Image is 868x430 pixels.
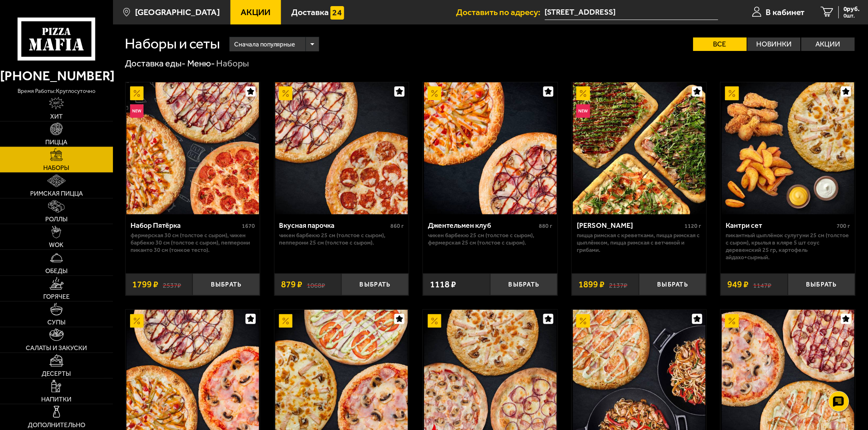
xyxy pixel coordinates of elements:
[125,58,186,69] a: Доставка еды-
[576,104,590,118] img: Новинка
[131,232,255,254] p: Фермерская 30 см (толстое с сыром), Чикен Барбекю 30 см (толстое с сыром), Пепперони Пиканто 30 с...
[135,8,220,16] span: [GEOGRAPHIC_DATA]
[45,139,67,146] span: Пицца
[572,82,706,215] a: АкционныйНовинкаМама Миа
[539,223,553,229] span: 880 г
[216,58,249,70] div: Наборы
[242,223,255,229] span: 1670
[428,232,553,246] p: Чикен Барбекю 25 см (толстое с сыром), Фермерская 25 см (толстое с сыром).
[390,223,404,229] span: 860 г
[693,37,747,51] label: Все
[788,273,855,295] button: Выбрать
[837,223,850,229] span: 700 г
[281,280,302,289] span: 879 ₽
[132,280,158,289] span: 1799 ₽
[844,13,860,18] span: 0 шт.
[45,268,68,274] span: Обеды
[423,82,558,215] a: АкционныйДжентельмен клуб
[609,280,628,289] s: 2137 ₽
[28,422,85,428] span: Дополнительно
[279,232,404,246] p: Чикен Барбекю 25 см (толстое с сыром), Пепперони 25 см (толстое с сыром).
[748,37,801,51] label: Новинки
[43,165,69,171] span: Наборы
[722,82,855,215] img: Кантри сет
[279,221,388,230] div: Вкусная парочка
[725,314,739,328] img: Акционный
[234,36,295,53] span: Сначала популярные
[47,319,66,326] span: Супы
[42,370,71,377] span: Десерты
[802,37,855,51] label: Акции
[279,314,292,328] img: Акционный
[430,280,456,289] span: 1118 ₽
[130,86,144,100] img: Акционный
[726,221,835,230] div: Кантри сет
[545,5,719,20] input: Ваш адрес доставки
[131,221,240,230] div: Набор Пятёрка
[428,314,441,328] img: Акционный
[130,314,144,328] img: Акционный
[45,216,68,223] span: Роллы
[130,104,144,118] img: Новинка
[728,280,749,289] span: 949 ₽
[766,8,805,16] span: В кабинет
[187,58,215,69] a: Меню-
[576,314,590,328] img: Акционный
[49,242,64,248] span: WOK
[291,8,329,16] span: Доставка
[26,345,87,351] span: Салаты и закуски
[573,82,706,215] img: Мама Миа
[125,37,220,51] h1: Наборы и сеты
[639,273,706,295] button: Выбрать
[330,6,344,20] img: 15daf4d41897b9f0e9f617042186c801.svg
[275,82,408,215] img: Вкусная парочка
[193,273,260,295] button: Выбрать
[43,293,70,300] span: Горячее
[490,273,558,295] button: Выбрать
[576,86,590,100] img: Акционный
[577,221,683,230] div: [PERSON_NAME]
[721,82,855,215] a: АкционныйКантри сет
[579,280,605,289] span: 1899 ₽
[428,86,441,100] img: Акционный
[307,280,325,289] s: 1068 ₽
[456,8,545,16] span: Доставить по адресу:
[753,280,772,289] s: 1147 ₽
[126,82,259,215] img: Набор Пятёрка
[844,6,860,13] span: 0 руб.
[279,86,292,100] img: Акционный
[163,280,181,289] s: 2537 ₽
[424,82,557,215] img: Джентельмен клуб
[685,223,702,229] span: 1120 г
[428,221,537,230] div: Джентельмен клуб
[341,273,409,295] button: Выбрать
[545,5,719,20] span: Ленинградская область, Всеволожский район, Щегловское сельское поселение, коттеджный посёлок Щегл...
[126,82,260,215] a: АкционныйНовинкаНабор Пятёрка
[725,86,739,100] img: Акционный
[241,8,270,16] span: Акции
[577,232,702,254] p: Пицца Римская с креветками, Пицца Римская с цыплёнком, Пицца Римская с ветчиной и грибами.
[30,190,83,197] span: Римская пицца
[41,396,71,403] span: Напитки
[50,113,63,120] span: Хит
[726,232,850,261] p: Пикантный цыплёнок сулугуни 25 см (толстое с сыром), крылья в кляре 5 шт соус деревенский 25 гр, ...
[275,82,409,215] a: АкционныйВкусная парочка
